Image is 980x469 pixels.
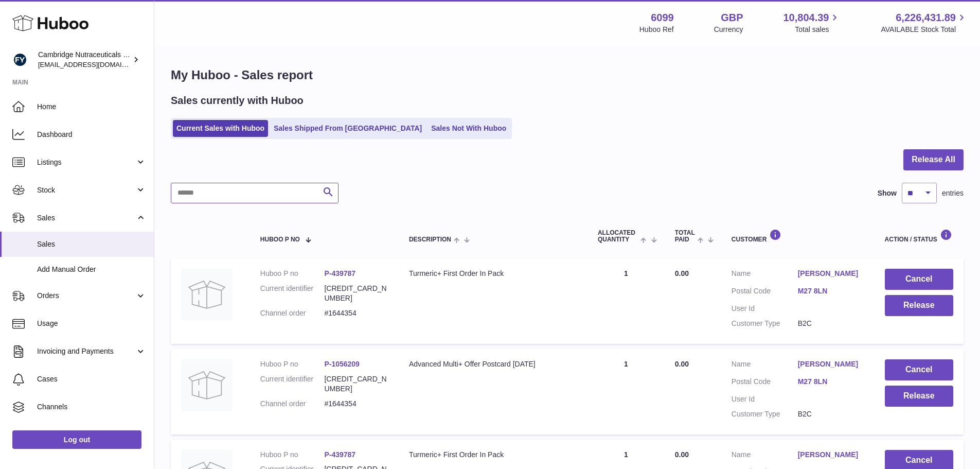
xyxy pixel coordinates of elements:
[260,269,325,279] dt: Huboo P no
[675,230,695,243] span: Total paid
[798,269,864,279] a: [PERSON_NAME]
[732,319,798,328] dt: Customer Type
[324,374,388,394] dd: [CREDIT_CARD_NUMBER]
[798,319,864,328] dd: B2C
[324,269,355,277] a: P-439787
[260,399,325,409] dt: Channel order
[38,60,151,68] span: [EMAIL_ADDRESS][DOMAIN_NAME]
[324,284,388,303] dd: [CREDIT_CARD_NUMBER]
[37,130,146,140] span: Dashboard
[37,346,135,356] span: Invoicing and Payments
[260,236,300,243] span: Huboo P no
[324,308,388,318] dd: #1644354
[37,213,135,223] span: Sales
[732,394,798,404] dt: User Id
[173,120,268,137] a: Current Sales with Huboo
[732,229,864,243] div: Customer
[37,185,135,195] span: Stock
[732,286,798,299] dt: Postal Code
[12,52,28,67] img: huboo@camnutra.com
[942,188,964,198] span: entries
[651,11,674,25] strong: 6099
[732,269,798,281] dt: Name
[181,269,233,320] img: no-photo.jpg
[12,430,141,449] a: Log out
[798,359,864,369] a: [PERSON_NAME]
[587,349,665,435] td: 1
[885,386,953,407] button: Release
[795,25,841,34] span: Total sales
[37,291,135,301] span: Orders
[885,269,953,290] button: Cancel
[324,399,388,409] dd: #1644354
[260,308,325,318] dt: Channel order
[881,11,968,34] a: 6,226,431.89 AVAILABLE Stock Total
[798,450,864,460] a: [PERSON_NAME]
[675,269,689,277] span: 0.00
[732,450,798,462] dt: Name
[798,409,864,419] dd: B2C
[896,11,956,25] span: 6,226,431.89
[409,269,577,279] div: Turmeric+ First Order In Pack
[37,402,146,412] span: Channels
[409,450,577,460] div: Turmeric+ First Order In Pack
[732,304,798,314] dt: User Id
[409,236,451,243] span: Description
[732,409,798,419] dt: Customer Type
[639,25,674,34] div: Huboo Ref
[598,230,638,243] span: ALLOCATED Quantity
[885,359,953,380] button: Cancel
[587,258,665,344] td: 1
[171,67,964,83] h1: My Huboo - Sales report
[732,359,798,372] dt: Name
[181,359,233,411] img: no-photo.jpg
[37,102,146,112] span: Home
[409,359,577,369] div: Advanced Multi+ Offer Postcard [DATE]
[675,450,689,459] span: 0.00
[881,25,968,34] span: AVAILABLE Stock Total
[260,374,325,394] dt: Current identifier
[798,377,864,387] a: M27 8LN
[675,360,689,368] span: 0.00
[324,360,360,368] a: P-1056209
[885,229,953,243] div: Action / Status
[37,158,135,167] span: Listings
[37,319,146,328] span: Usage
[903,149,964,170] button: Release All
[783,11,841,34] a: 10,804.39 Total sales
[721,11,743,25] strong: GBP
[260,450,325,460] dt: Huboo P no
[260,284,325,303] dt: Current identifier
[171,94,304,108] h2: Sales currently with Huboo
[783,11,829,25] span: 10,804.39
[324,450,355,459] a: P-439787
[427,120,510,137] a: Sales Not With Huboo
[38,50,131,70] div: Cambridge Nutraceuticals Ltd
[37,265,146,274] span: Add Manual Order
[885,295,953,316] button: Release
[37,239,146,249] span: Sales
[732,377,798,389] dt: Postal Code
[260,359,325,369] dt: Huboo P no
[714,25,743,34] div: Currency
[270,120,425,137] a: Sales Shipped From [GEOGRAPHIC_DATA]
[798,286,864,296] a: M27 8LN
[37,374,146,384] span: Cases
[878,188,897,198] label: Show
